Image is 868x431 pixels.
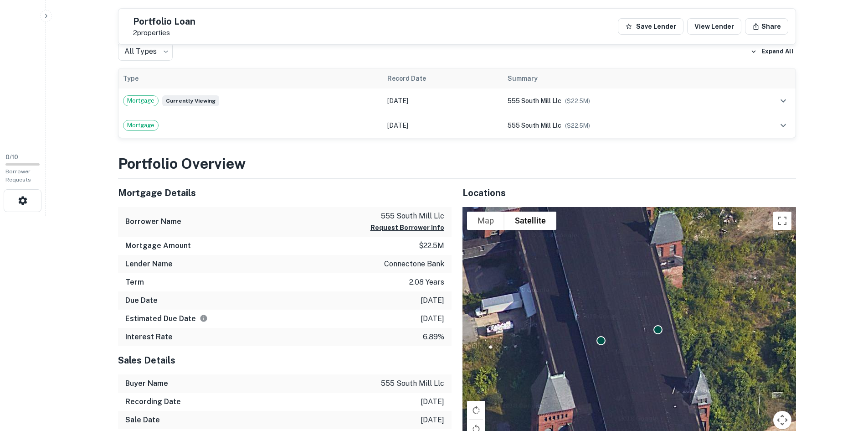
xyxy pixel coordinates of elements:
[123,121,158,130] span: Mortgage
[370,211,444,222] p: 555 south mill llc
[125,277,144,288] h6: Term
[5,154,18,161] span: 0 / 10
[125,378,168,389] h6: Buyer Name
[773,411,791,429] button: Map camera controls
[421,313,444,324] p: [DATE]
[421,396,444,407] p: [DATE]
[748,45,796,58] button: Expand All
[118,42,173,61] div: All Types
[125,240,191,251] h6: Mortgage Amount
[503,68,733,88] th: Summary
[773,212,791,230] button: Toggle fullscreen view
[508,97,561,104] span: 555 south mill llc
[419,240,444,251] p: $22.5m
[162,95,219,106] span: Currently viewing
[383,88,503,113] td: [DATE]
[745,18,788,35] button: Share
[125,313,208,324] h6: Estimated Due Date
[381,378,444,389] p: 555 south mill llc
[118,68,383,88] th: Type
[409,277,444,288] p: 2.08 years
[462,186,796,200] h5: Locations
[125,259,173,270] h6: Lender Name
[133,29,195,37] p: 2 properties
[504,212,556,230] button: Show satellite imagery
[125,216,181,227] h6: Borrower Name
[123,96,158,105] span: Mortgage
[133,17,195,26] h5: Portfolio Loan
[776,93,791,109] button: expand row
[423,332,444,343] p: 6.89%
[776,118,791,133] button: expand row
[508,122,561,129] span: 555 south mill llc
[370,222,444,233] button: Request Borrower Info
[565,122,590,129] span: ($ 22.5M )
[125,332,173,343] h6: Interest Rate
[383,68,503,88] th: Record Date
[118,186,452,200] h5: Mortgage Details
[687,18,741,35] a: View Lender
[467,212,504,230] button: Show street map
[200,314,208,322] svg: Estimate is based on a standard schedule for this type of loan.
[118,153,796,175] h3: Portfolio Overview
[618,18,683,35] button: Save Lender
[383,113,503,138] td: [DATE]
[467,401,485,419] button: Rotate map clockwise
[125,415,160,426] h6: Sale Date
[384,259,444,270] p: connectone bank
[125,295,158,306] h6: Due Date
[421,415,444,426] p: [DATE]
[125,396,181,407] h6: Recording Date
[118,353,452,367] h5: Sales Details
[5,168,31,183] span: Borrower Requests
[822,358,868,402] iframe: Chat Widget
[421,295,444,306] p: [DATE]
[565,98,590,104] span: ($ 22.5M )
